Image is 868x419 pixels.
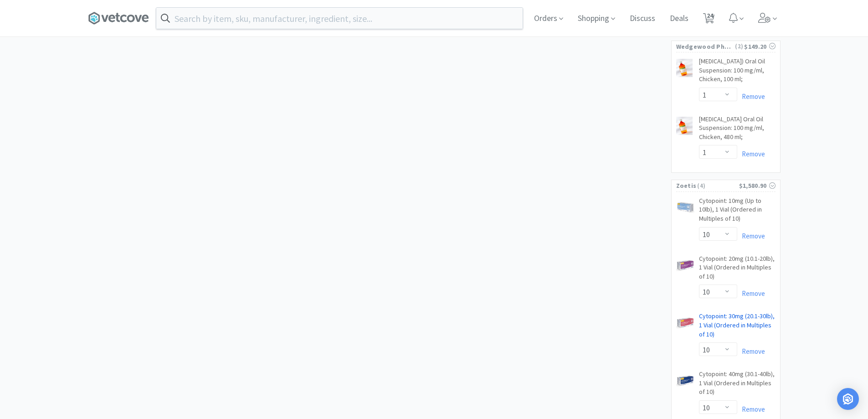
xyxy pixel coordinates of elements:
[739,181,776,191] div: $1,580.90
[837,388,859,410] div: Open Intercom Messenger
[676,117,693,135] img: 97c3dc40531049c3910334724fdff91b_462156.jpeg
[737,347,765,356] a: Remove
[676,59,693,77] img: 08411ecc5ee144c39756a59b7e85671e_107300.jpeg
[676,372,694,390] img: d68059bb95f34f6ca8f79a017dff92f3_527055.jpeg
[676,181,697,191] span: Zoetis
[734,42,744,51] span: ( 2 )
[699,115,776,145] a: [MEDICAL_DATA] Oral Oil Suspension: 100 mg/ml, Chicken, 480 ml;
[737,405,765,414] a: Remove
[696,181,739,191] span: ( 4 )
[676,198,694,217] img: 79467d3129c14af587c8eb86c0883fd0_534320.jpeg
[699,312,776,342] a: Cytopoint: 30mg (20.1-30lb), 1 Vial (Ordered in Multiples of 10)
[699,370,776,400] a: Cytopoint: 40mg (30.1-40lb), 1 Vial (Ordered in Multiples of 10)
[156,8,523,29] input: Search by item, sku, manufacturer, ingredient, size...
[699,16,718,24] a: 24
[699,254,776,285] a: Cytopoint: 20mg (10.1-20lb), 1 Vial (Ordered in Multiples of 10)
[666,15,692,23] a: Deals
[626,15,659,23] a: Discuss
[699,197,776,227] a: Cytopoint: 10mg (Up to 10lb), 1 Vial (Ordered in Multiples of 10)
[737,232,765,240] a: Remove
[737,289,765,298] a: Remove
[676,314,694,332] img: c75d754290ff494087b9ddf993b7bf2c_527056.jpeg
[676,256,694,274] img: 39cef90203794d518db4e981ce7afd39_524968.jpeg
[744,41,775,52] div: $149.20
[676,41,734,52] span: Wedgewood Pharmacy
[737,150,765,158] a: Remove
[699,57,776,88] a: [MEDICAL_DATA]) Oral Oil Suspension: 100 mg/ml, Chicken, 100 ml;
[737,92,765,101] a: Remove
